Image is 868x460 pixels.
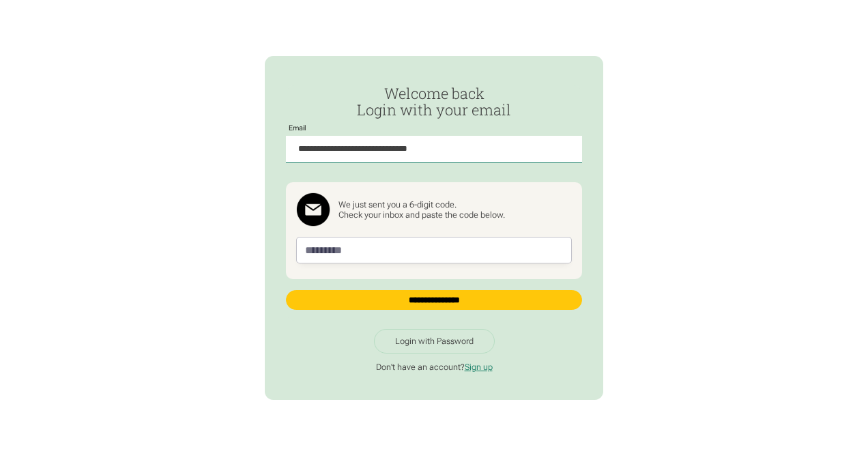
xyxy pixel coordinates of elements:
p: Don't have an account? [286,362,583,373]
label: Email [286,124,310,132]
h2: Welcome back Login with your email [286,85,583,118]
a: Sign up [465,362,493,372]
form: Passwordless Login [286,85,583,320]
div: We just sent you a 6-digit code. Check your inbox and paste the code below. [338,199,505,220]
div: Login with Password [395,336,474,347]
